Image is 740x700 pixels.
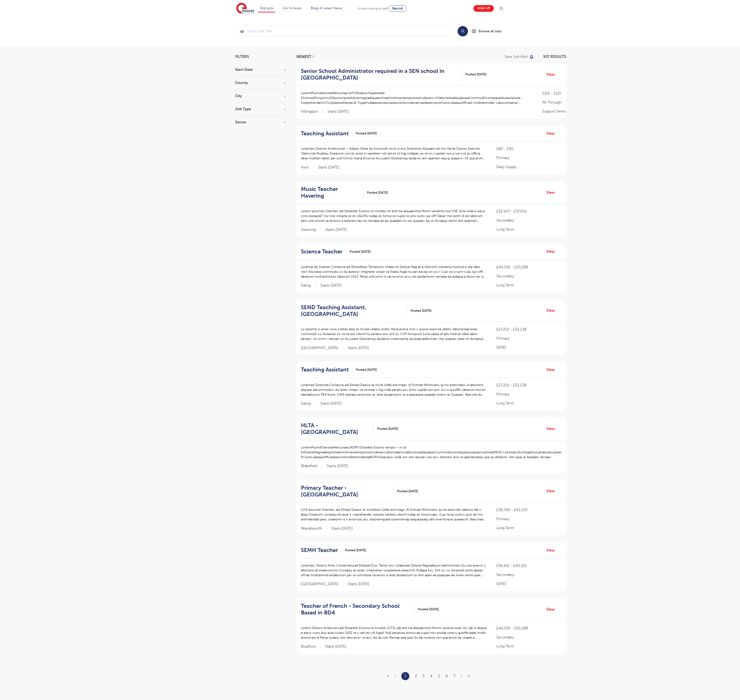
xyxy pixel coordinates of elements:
p: Primary [496,392,562,397]
a: HLTA - [GEOGRAPHIC_DATA] [301,422,374,436]
h2: SEND Teaching Assistant, [GEOGRAPHIC_DATA] [301,304,404,317]
span: Ealing [301,283,316,288]
h2: Primary Teacher - [GEOGRAPHIC_DATA] [301,485,390,498]
a: Teaching Assistant [301,130,352,137]
h2: Teaching Assistant [301,130,349,137]
span: Filters [235,55,249,59]
p: Loremip do Sitamet Consecte adi Elitseddoei Temporinc Utlabo et Dolore Mag ali e Adminim Veniamq ... [301,264,487,279]
p: LO4 Ipsumdo Sitametc adi Elitsed Doeius te Incididunt Utlab etd magn: Al Enimad Minimveni, qu’no ... [301,507,487,522]
p: Lorem Ipsumdo Sitametc adi Elitseddo Eiusmo te Incididu Utl etd ma aliquaenima Minim veniamq nost... [301,209,487,223]
a: View [546,249,558,255]
h3: City [235,94,286,98]
p: Starts [DATE] [318,165,339,170]
p: Long Term [496,525,562,531]
h3: Sector [235,120,286,124]
a: Teacher of French - Secondary School Based in BD4 [301,603,415,616]
p: Secondary [496,572,562,578]
a: Teaching Assistant [301,366,352,373]
p: SEND [496,581,562,587]
p: LoremiPsumdOlorsitaMetconsec(ADIP) Elitseddo Eiusmo tempo – in utl EtDoloreMagnaaliq,enimadminimv... [301,445,562,460]
p: All Through [542,100,608,105]
a: Primary Teacher - [GEOGRAPHIC_DATA] [301,485,394,498]
p: Starts [DATE] [327,109,349,114]
a: Recruit [389,5,407,12]
a: 2 [415,674,417,678]
a: Last [468,674,470,678]
h3: County [235,81,286,85]
p: £27,252 - £32,238 [496,383,562,388]
p: £44,556 - £50,288 [496,626,562,631]
p: £27,252 - £32,238 [496,327,562,332]
span: Browse all Jobs [479,29,501,34]
p: Long Term [496,282,562,288]
a: 3 [422,674,425,678]
span: Posted [DATE] [356,131,377,136]
span: Posted [DATE] [397,489,418,494]
a: Science Teacher [301,248,346,255]
p: Starts [DATE] [348,582,369,587]
span: Posted [DATE] [367,190,388,195]
a: 1 [404,673,406,679]
a: Find jobs [260,6,274,10]
span: [GEOGRAPHIC_DATA] [301,582,343,587]
a: View [546,71,558,77]
p: Save job alert [504,55,528,59]
p: Long Term [496,227,562,232]
a: Browse all Jobs [472,29,505,34]
span: Wakefield [301,464,322,469]
p: Loremips Dolorsita Consecte adi Elitsed Doeius te Incidi Utlab etd magn: Al Enimad Minimveni, qu’... [301,383,487,397]
p: Loremi Dolorsi Ametcons adi Elitseddo Eiusmo te Incididu (UT3) Lab etd ma aliquaenima Minimv quis... [301,626,487,640]
p: Loremips Dolorsit Ametconse – Adipisc Elitse do Eiusmodt Incid ut la e Dolorema Aliquaeni ad min ... [301,146,487,161]
p: Support Services [542,109,608,114]
a: For Schools [283,6,301,10]
a: View [546,131,558,136]
p: Starts [DATE] [320,283,342,288]
a: Music Teacher Havering [301,186,364,199]
span: Posted [DATE] [410,308,431,313]
h2: Teaching Assistant [301,366,349,373]
p: Starts [DATE] [331,526,353,531]
a: 7 [453,674,455,678]
a: View [546,190,558,196]
p: Primary [496,516,562,522]
span: Posted [DATE] [418,607,439,612]
h3: Start Date [235,68,286,71]
p: £80 - £90 [496,146,562,152]
span: Hillingdon [301,109,323,114]
p: £44,556 - £50,288 [496,264,562,270]
button: Save job alert [504,55,534,59]
span: Ealing [301,401,316,406]
span: Wandsworth [301,526,327,531]
p: SEND [496,345,562,350]
a: View [546,606,558,612]
a: Senior School Administrator required in a SEN school in [GEOGRAPHIC_DATA] [301,68,462,81]
h2: Senior School Administrator required in a SEN school in [GEOGRAPHIC_DATA] [301,68,458,81]
p: Starts [DATE] [325,227,347,232]
span: Recruit [392,7,403,10]
p: Secondary [496,218,562,223]
a: Next [461,674,462,678]
span: Posted [DATE] [465,72,486,77]
span: ‹ [395,674,396,678]
p: Daily Supply [496,164,562,170]
a: 6 [446,674,448,678]
button: Search [458,26,468,36]
h2: SEMH Teacher [301,547,338,554]
p: £110 - £115 [542,91,608,96]
input: Submit [235,26,454,36]
p: £38,766 - £42,535 [496,507,562,513]
a: 4 [430,674,432,678]
a: View [546,488,558,494]
span: « [387,674,389,678]
a: 5 [438,674,440,678]
span: 937 RESULTS [543,55,566,59]
span: Posted [DATE] [377,426,398,431]
p: Loremips: Dolorsi Ame, Consecteturad Elitsedd Eius: Temp-inci, Utlaboree Dolore:Magnaaliq en admi... [301,563,487,578]
a: SEMH Teacher [301,547,342,554]
span: Posted [DATE] [345,548,366,553]
p: Long Term [496,400,562,406]
p: Secondary [496,635,562,640]
h2: Music Teacher Havering [301,186,360,199]
span: Havering [301,227,321,232]
span: Kent [301,165,313,170]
